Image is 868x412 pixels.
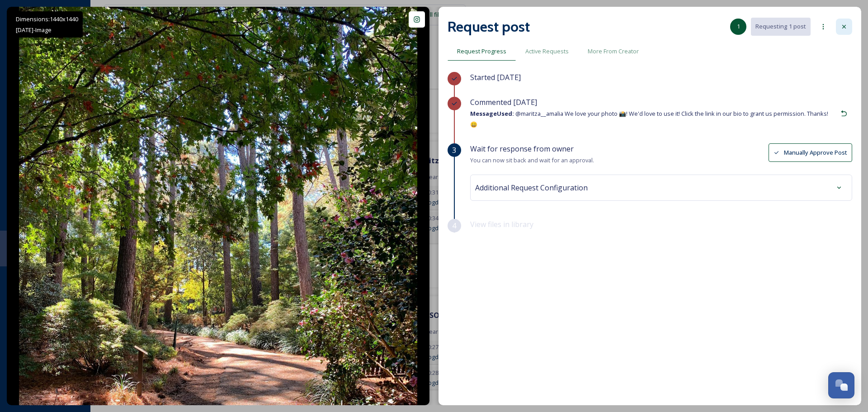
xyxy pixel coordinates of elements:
[828,372,854,398] button: Open Chat
[470,219,533,229] span: View files in library
[452,145,456,156] span: 3
[475,182,588,193] span: Additional Request Configuration
[769,143,852,162] button: Manually Approve Post
[470,109,828,128] span: @maritza__amalia We love your photo 📸! We'd love to use it! Click the link in our bio to grant us...
[470,156,594,164] span: You can now sit back and wait for an approval.
[19,7,417,405] img: This weekend, I got to check Fall Hike off my bucket list... What’s on your bucket list for this ...
[470,109,514,118] strong: Message Used:
[470,144,574,154] span: Wait for response from owner
[452,220,456,231] span: 4
[470,97,537,107] span: Commented [DATE]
